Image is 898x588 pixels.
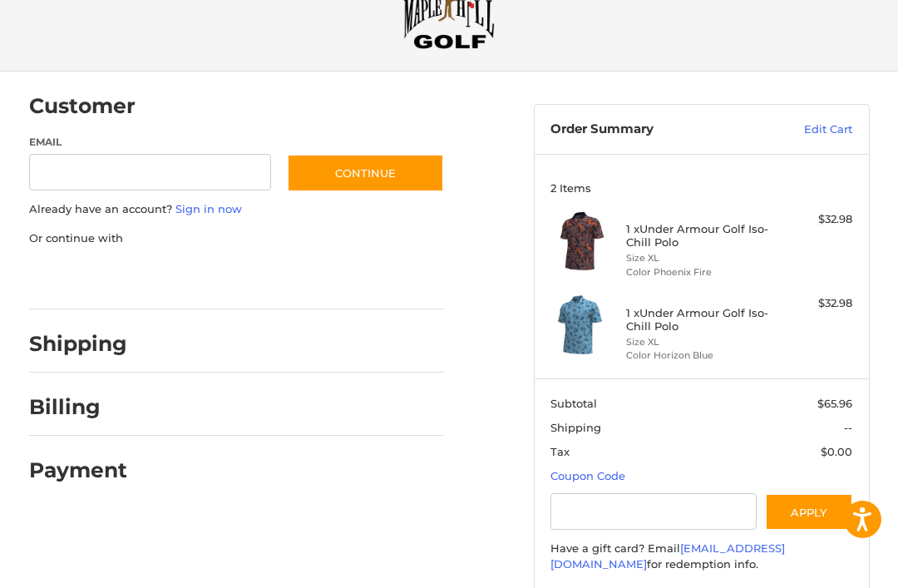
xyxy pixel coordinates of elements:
iframe: PayPal-venmo [305,263,430,293]
button: Apply [765,493,853,531]
li: Color Phoenix Fire [626,265,773,279]
div: $32.98 [777,211,852,228]
h4: 1 x Under Armour Golf Iso-Chill Polo [626,306,773,334]
iframe: PayPal-paylater [165,263,289,293]
h2: Customer [29,93,136,119]
h2: Payment [29,457,127,483]
span: Subtotal [550,397,597,410]
a: Coupon Code [550,469,625,482]
li: Color Horizon Blue [626,348,773,363]
p: Already have an account? [29,201,444,218]
input: Gift Certificate or Coupon Code [550,493,757,531]
button: Continue [287,154,444,192]
a: Edit Cart [756,121,852,138]
h3: Order Summary [550,121,756,138]
li: Size XL [626,335,773,349]
span: $65.96 [817,397,852,410]
div: Have a gift card? Email for redemption info. [550,541,852,573]
h2: Shipping [29,331,127,357]
span: $0.00 [821,445,852,458]
iframe: Google Customer Reviews [761,543,898,588]
span: Tax [550,445,570,458]
li: Size XL [626,251,773,265]
h4: 1 x Under Armour Golf Iso-Chill Polo [626,222,773,250]
a: Sign in now [175,202,242,215]
span: Shipping [550,421,601,434]
span: -- [844,421,852,434]
p: Or continue with [29,230,444,247]
div: $32.98 [777,295,852,312]
h3: 2 Items [550,181,852,195]
iframe: PayPal-paypal [23,263,148,293]
h2: Billing [29,394,126,420]
label: Email [29,135,271,150]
